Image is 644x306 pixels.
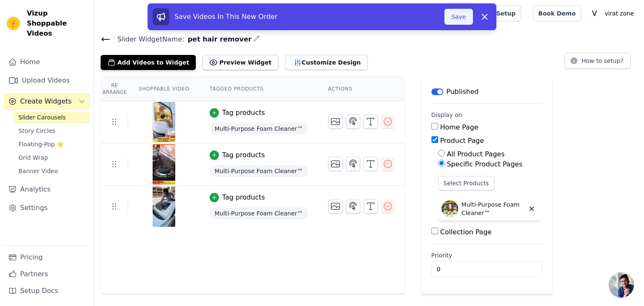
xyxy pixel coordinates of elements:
a: Slider Carousels [13,112,90,123]
label: Specific Product Pages [447,160,522,168]
span: Slider Widget Name: [111,34,184,44]
a: Grid Wrap [13,152,90,163]
button: Tag products [210,192,265,202]
label: Product Page [440,137,484,145]
span: Banner Video [18,167,58,175]
label: Collection Page [440,228,492,236]
p: Published [447,87,479,97]
a: Setup Docs [3,283,90,299]
span: pet hair remover [184,34,252,44]
button: Tag products [210,150,265,160]
legend: Display on [431,111,462,119]
button: Add Videos to Widget [101,55,196,70]
span: Story Circles [18,127,55,135]
a: Settings [3,200,90,216]
button: Change Thumbnail [328,114,343,129]
p: Multi-Purpose Foam Cleaner™ [462,200,525,217]
div: Tag products [222,150,265,160]
label: All Product Pages [447,150,505,158]
span: Floating-Pop ⭐ [18,140,64,148]
label: Priority [431,251,542,259]
img: vizup-images-15ff.png [152,144,176,184]
span: Slider Carousels [18,113,66,122]
button: Tag products [210,108,265,118]
button: Change Thumbnail [328,157,343,171]
span: Create Widgets [20,96,72,106]
a: How to setup? [564,59,631,67]
a: Upload Videos [3,72,90,89]
th: Actions [318,77,405,101]
span: Multi-Purpose Foam Cleaner™ [210,207,308,219]
div: Edit Name [253,34,260,45]
button: Create Widgets [3,93,90,110]
div: Tag products [222,192,265,202]
button: How to setup? [564,53,631,69]
button: Select Products [438,176,494,190]
th: Shoppable Video [128,77,199,101]
button: Save [444,9,473,25]
div: Open chat [609,272,634,298]
button: Customize Design [285,55,368,70]
span: Save Videos In This New Order [174,13,278,21]
label: Home Page [440,123,478,131]
a: Analytics [3,181,90,198]
button: Preview Widget [203,55,278,70]
th: Tagged Products [200,77,318,101]
div: Tag products [222,108,265,118]
button: Delete widget [525,202,539,216]
img: vizup-images-85fd.png [152,102,176,142]
th: Re Arrange [101,77,128,101]
a: Home [3,54,90,70]
span: Grid Wrap [18,153,48,162]
a: Floating-Pop ⭐ [13,138,90,150]
a: Banner Video [13,165,90,177]
span: Multi-Purpose Foam Cleaner™ [210,165,308,177]
a: Story Circles [13,125,90,137]
a: Partners [3,266,90,283]
span: Multi-Purpose Foam Cleaner™ [210,123,308,135]
a: Pricing [3,249,90,266]
img: Multi-Purpose Foam Cleaner™ [441,200,458,217]
img: vizup-images-ba99.png [152,187,176,227]
button: Change Thumbnail [328,199,343,213]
